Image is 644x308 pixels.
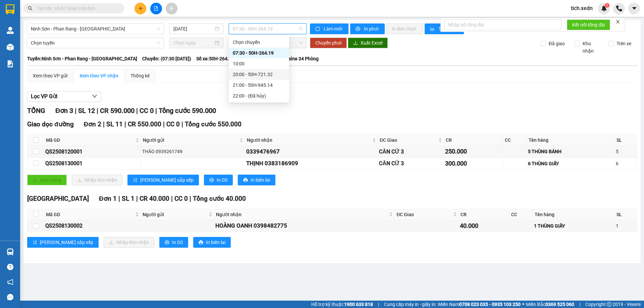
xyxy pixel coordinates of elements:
span: CR 590.000 [100,107,135,115]
span: sync [315,26,321,32]
button: downloadNhập kho nhận [104,237,154,248]
div: Chọn chuyến [233,39,285,46]
span: printer [209,178,214,183]
span: plus [138,6,143,11]
div: 1 [616,222,636,230]
input: Nhập số tổng đài [444,19,561,30]
span: [GEOGRAPHIC_DATA] [27,195,89,202]
span: Kết nối tổng đài [572,21,605,28]
button: Kết nối tổng đài [567,19,610,30]
img: solution-icon [7,60,14,67]
button: file-add [150,3,162,14]
div: QS2508120001 [45,147,140,156]
span: download [353,41,358,46]
span: Trên xe [614,40,634,47]
span: | [163,120,165,128]
span: Cung cấp máy in - giấy in: [384,301,436,308]
button: Chuyển phơi [310,38,347,48]
span: [PERSON_NAME] sắp xếp [40,239,93,246]
div: HOÀNG OANH 0398482775 [215,221,394,230]
span: SL 12 [78,107,95,115]
span: Xuất Excel [361,39,382,47]
span: | [181,120,183,128]
span: Tổng cước 590.000 [159,107,216,115]
div: 5 THÙNG BÁNH [528,148,613,155]
img: phone-icon [616,5,622,11]
span: Miền Bắc [526,301,574,308]
span: 07:30 - 50H-264.19 [233,24,303,34]
span: Người gửi [143,136,238,144]
span: CC 0 [174,195,188,202]
button: bar-chartThống kê [425,23,464,34]
div: 6 THÙNG GIẤY [528,160,613,167]
th: CR [459,209,509,220]
span: ĐC Giao [380,136,437,144]
div: THỊNH 0383186909 [246,159,377,168]
div: QS2508130001 [45,159,140,168]
span: message [7,294,13,300]
div: 300.000 [445,159,502,168]
button: printerIn biên lai [238,175,275,185]
button: printerIn phơi [350,23,385,34]
span: Tổng cước 40.000 [193,195,246,202]
div: Chọn chuyến [229,37,289,48]
button: plus [135,3,146,14]
span: | [579,301,580,308]
span: printer [356,26,361,32]
button: aim [166,3,177,14]
div: CĂN CỨ 3 [379,159,443,168]
th: Tên hàng [527,135,615,146]
span: sort-ascending [133,178,138,183]
strong: 0708 023 035 - 0935 103 250 [459,302,521,307]
span: printer [243,178,248,183]
button: Lọc VP Gửi [27,91,101,102]
span: sort-ascending [33,240,37,245]
span: caret-down [631,5,637,11]
span: Người gửi [143,211,207,218]
span: Đơn 1 [99,195,117,202]
span: [PERSON_NAME] sắp xếp [140,176,194,184]
div: 22:00 - (Đã hủy) [233,92,285,100]
span: Ninh Sơn - Phan Rang - Sài Gòn [31,24,160,34]
span: SL 1 [122,195,135,202]
span: In DS [172,239,183,246]
span: aim [169,6,174,11]
span: | [118,195,120,202]
span: In phơi [364,25,379,33]
img: warehouse-icon [7,44,14,51]
img: logo-vxr [6,4,14,14]
input: Chọn ngày [173,39,213,47]
span: SL 11 [106,120,123,128]
th: SL [615,209,637,220]
span: Số xe: 50H-264.19 [196,55,234,62]
span: Mã GD [46,211,134,218]
div: 07:30 - 50H-264.19 [233,49,285,57]
span: Giao dọc đường [27,120,74,128]
div: 40.000 [460,221,508,231]
span: Hỗ trợ kỹ thuật: [311,301,373,308]
div: 250.000 [445,147,502,156]
span: Tổng cước 550.000 [185,120,241,128]
img: icon-new-feature [601,5,607,11]
span: CR 550.000 [128,120,161,128]
span: In DS [217,176,227,184]
div: THẢO 0939261749 [142,148,244,155]
span: Miền Nam [438,301,521,308]
span: Đơn 2 [84,120,102,128]
span: | [75,107,76,115]
span: Chuyến: (07:30 [DATE]) [142,55,191,62]
div: Thống kê [130,72,150,79]
span: | [97,107,98,115]
span: TỔNG [27,107,45,115]
span: CR 40.000 [140,195,169,202]
button: sort-ascending[PERSON_NAME] sắp xếp [27,237,99,248]
button: sort-ascending[PERSON_NAME] sắp xếp [127,175,199,185]
img: warehouse-icon [7,27,14,34]
span: printer [199,240,203,245]
span: bar-chart [430,26,436,32]
div: 21:00 - 50H-945.14 [233,81,285,89]
button: uploadGiao hàng [27,175,67,185]
span: tich.xedn [566,4,598,12]
span: close [615,19,620,24]
span: Người nhận [216,211,388,218]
